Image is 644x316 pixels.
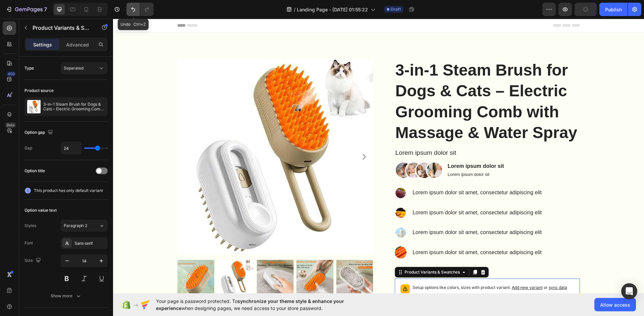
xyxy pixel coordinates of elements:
[300,171,430,178] p: Lorem ipsum dolor sit amet, consectetur adipiscing elit
[44,5,47,13] p: 7
[621,283,637,299] div: Open Intercom Messenger
[391,6,401,12] span: Draft
[61,62,108,74] button: Separated
[605,6,622,13] div: Publish
[282,188,293,200] img: gempages_432750572815254551-f23d823a-a1c3-4999-87bf-216233668a59.png
[34,187,103,194] span: This product has only default variant
[399,266,430,271] span: Add new variant
[24,168,45,174] div: Option title
[51,293,82,299] div: Show more
[282,40,467,125] h1: 3-in-1 Steam Brush for Dogs & Cats – Electric Grooming Comb with Massage & Water Spray
[24,88,54,94] div: Product source
[282,168,293,180] img: gempages_432750572815254551-b7ae19b8-66bb-4228-870e-2e80ab2a7004.png
[300,266,454,272] p: Setup options like colors, sizes with product variant.
[282,248,466,255] p: Bundle & Save
[74,240,106,246] div: Sans-serif
[113,19,644,293] iframe: Design area
[599,3,628,16] button: Publish
[24,145,32,151] div: Gap
[600,301,630,308] span: Allow access
[24,128,54,137] div: Option gap
[247,134,255,142] button: Carousel Next Arrow
[594,298,636,311] button: Allow access
[300,230,430,237] p: Lorem ipsum dolor sit amet, consectetur adipiscing elit
[300,191,430,198] p: Lorem ipsum dolor sit amet, consectetur adipiscing elit
[335,153,391,159] p: Lorem ipsum dolor sit
[430,266,454,271] span: or
[297,6,368,13] span: Landing Page - [DATE] 01:55:22
[24,240,33,246] div: Font
[156,298,370,312] span: Your page is password protected. To when designing pages, we need access to your store password.
[33,24,90,32] p: Product Variants & Swatches
[156,298,344,311] span: synchronize your theme style & enhance your experience
[282,143,330,160] img: gempages_432750572815254551-d286edad-b1be-4f21-9bbe-5e562eff91e9.png
[43,102,105,111] p: 3-in-1 Steam Brush for Dogs & Cats – Electric Grooming Comb with Massage & Water Spray
[282,228,293,239] img: gempages_432750572815254551-b20372b2-556f-424a-9607-1b762868c3db.png
[61,142,81,154] input: Auto
[61,220,108,232] button: Paragraph 2
[27,100,41,113] img: product feature img
[24,65,34,71] div: Type
[126,3,154,16] div: Undo/Redo
[6,71,16,77] div: 450
[24,256,42,265] div: Size
[24,290,108,302] button: Show more
[64,66,84,71] span: Separated
[24,207,57,213] div: Option value text
[294,6,296,13] span: /
[282,208,293,220] img: gempages_432750572815254551-57484f59-fb9f-4a94-82a0-a9a3b68c131c.png
[24,223,36,229] div: Styles
[64,223,87,229] span: Paragraph 2
[300,210,430,217] p: Lorem ipsum dolor sit amet, consectetur adipiscing elit
[33,41,52,48] p: Settings
[5,122,16,128] div: Beta
[66,41,89,48] p: Advanced
[290,250,348,256] div: Product Variants & Swatches
[3,3,50,16] button: 7
[335,144,391,151] p: Lorem ipsum dolor sit
[436,266,454,271] span: sync data
[282,130,466,138] p: Lorem ipsum dolor sit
